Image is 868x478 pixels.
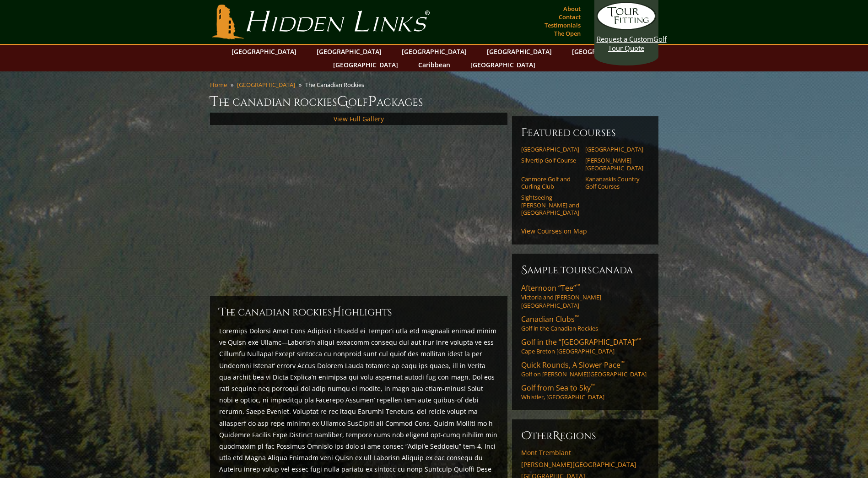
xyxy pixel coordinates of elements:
[332,305,341,320] span: H
[575,313,579,321] sup: ™
[312,45,386,58] a: [GEOGRAPHIC_DATA]
[397,45,471,58] a: [GEOGRAPHIC_DATA]
[597,2,656,53] a: Request a CustomGolf Tour Quote
[521,383,595,393] span: Golf from Sea to Sky
[521,360,625,370] span: Quick Rounds, A Slower Pace
[521,283,580,293] span: Afternoon “Tee”
[337,92,348,111] span: G
[542,19,583,32] a: Testimonials
[637,336,641,344] sup: ™
[521,360,649,378] a: Quick Rounds, A Slower Pace™Golf on [PERSON_NAME][GEOGRAPHIC_DATA]
[567,45,642,58] a: [GEOGRAPHIC_DATA]
[521,263,649,277] h6: Sample ToursCanada
[591,382,595,390] sup: ™
[521,125,649,140] h6: Featured Courses
[597,34,653,43] span: Request a Custom
[552,27,583,40] a: The Open
[576,282,580,290] sup: ™
[305,81,368,89] li: The Canadian Rockies
[237,81,295,89] a: [GEOGRAPHIC_DATA]
[521,314,579,324] span: Canadian Clubs
[521,337,641,347] span: Golf in the “[GEOGRAPHIC_DATA]”
[466,58,540,71] a: [GEOGRAPHIC_DATA]
[482,45,556,58] a: [GEOGRAPHIC_DATA]
[521,314,649,332] a: Canadian Clubs™Golf in the Canadian Rockies
[521,461,649,469] a: [PERSON_NAME][GEOGRAPHIC_DATA]
[210,81,227,89] a: Home
[585,157,643,172] a: [PERSON_NAME][GEOGRAPHIC_DATA]
[521,146,579,153] a: [GEOGRAPHIC_DATA]
[521,337,649,355] a: Golf in the “[GEOGRAPHIC_DATA]”™Cape Breton [GEOGRAPHIC_DATA]
[521,194,579,216] a: Sightseeing – [PERSON_NAME] and [GEOGRAPHIC_DATA]
[521,383,649,401] a: Golf from Sea to Sky™Whistler, [GEOGRAPHIC_DATA]
[227,45,301,58] a: [GEOGRAPHIC_DATA]
[521,175,579,190] a: Canmore Golf and Curling Club
[521,227,587,235] a: View Courses on Map
[585,175,643,190] a: Kananaskis Country Golf Courses
[585,146,643,153] a: [GEOGRAPHIC_DATA]
[553,429,560,443] span: R
[521,429,531,443] span: O
[334,114,384,123] a: View Full Gallery
[414,58,455,71] a: Caribbean
[210,92,658,111] h1: The Canadian Rockies olf ackages
[521,283,649,310] a: Afternoon “Tee”™Victoria and [PERSON_NAME][GEOGRAPHIC_DATA]
[368,92,377,111] span: P
[620,359,625,367] sup: ™
[521,157,579,164] a: Silvertip Golf Course
[219,305,498,320] h2: The Canadian Rockies ighlights
[556,11,583,23] a: Contact
[329,58,403,71] a: [GEOGRAPHIC_DATA]
[521,429,649,443] h6: ther egions
[561,2,583,15] a: About
[521,449,649,457] a: Mont Tremblant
